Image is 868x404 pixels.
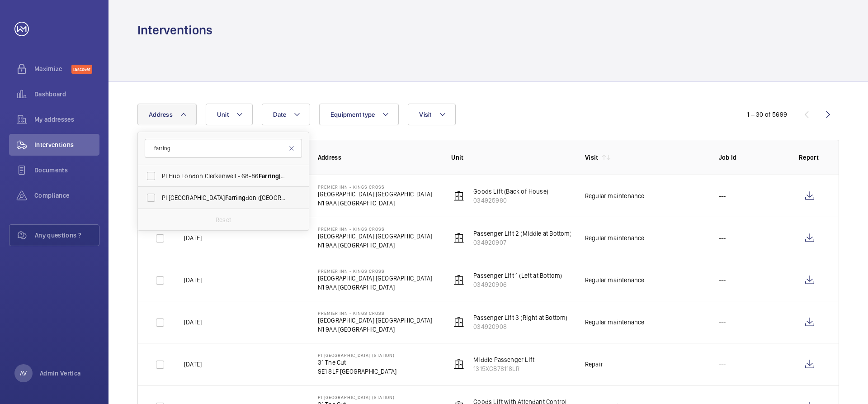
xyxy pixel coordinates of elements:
div: Regular maintenance [585,233,644,242]
p: Passenger Lift 2 (Middle at Bottom) [473,229,571,238]
p: PI [GEOGRAPHIC_DATA] (Station) [318,394,397,400]
p: 31 The Cut [318,358,397,367]
p: Admin Vertica [40,369,81,378]
p: [DATE] [184,276,202,285]
span: Farring [225,194,245,201]
h1: Interventions [137,22,212,38]
p: Premier Inn - Kings Cross [318,184,432,190]
div: Regular maintenance [585,318,644,327]
span: Any questions ? [35,231,99,240]
p: [DATE] [184,360,202,369]
img: elevator.svg [453,190,464,201]
p: --- [719,191,726,200]
p: N1 9AA [GEOGRAPHIC_DATA] [318,325,432,334]
p: N1 9AA [GEOGRAPHIC_DATA] [318,283,432,292]
span: PI [GEOGRAPHIC_DATA] don ([GEOGRAPHIC_DATA]) - 24-[STREET_ADDRESS] [162,193,286,202]
p: --- [719,360,726,369]
span: PI Hub London Clerkenwell - 68-86 [STREET_ADDRESS] [162,171,286,181]
span: Maximize [34,64,71,73]
span: Visit [419,111,431,118]
span: Discover [71,65,92,74]
p: 034920907 [473,238,571,247]
p: 034920908 [473,322,567,331]
p: 034925980 [473,196,548,205]
p: AV [20,369,27,378]
p: [GEOGRAPHIC_DATA] [GEOGRAPHIC_DATA] [318,316,432,325]
p: Unit [451,153,571,162]
span: Unit [217,111,229,118]
span: Documents [34,166,99,175]
span: Address [149,111,173,118]
input: Search by address [145,139,302,158]
p: Premier Inn - Kings Cross [318,310,432,316]
p: Premier Inn - Kings Cross [318,268,432,274]
p: [GEOGRAPHIC_DATA] [GEOGRAPHIC_DATA] [318,232,432,241]
p: PI [GEOGRAPHIC_DATA] (Station) [318,352,397,358]
p: [GEOGRAPHIC_DATA] [GEOGRAPHIC_DATA] [318,274,432,283]
button: Unit [206,104,253,125]
p: [DATE] [184,318,202,327]
span: Interventions [34,140,99,149]
button: Equipment type [319,104,399,125]
div: Regular maintenance [585,276,644,285]
p: --- [719,233,726,242]
p: --- [719,276,726,285]
p: [DATE] [184,233,202,242]
img: elevator.svg [453,233,464,243]
p: Report [799,153,821,162]
span: Date [273,111,286,118]
p: Address [318,153,437,162]
p: Goods Lift (Back of House) [473,187,548,196]
div: Regular maintenance [585,191,644,200]
button: Address [137,104,197,125]
span: My addresses [34,115,99,124]
p: [GEOGRAPHIC_DATA] [GEOGRAPHIC_DATA] [318,190,432,199]
p: --- [719,318,726,327]
p: Reset [216,215,231,224]
button: Visit [408,104,455,125]
span: Compliance [34,191,99,200]
span: Farring [259,172,279,180]
div: Repair [585,360,603,369]
p: 034920906 [473,280,562,289]
p: Premier Inn - Kings Cross [318,226,432,232]
span: Equipment type [330,111,375,118]
p: 1315XGB78118LR [473,364,534,373]
img: elevator.svg [453,359,464,370]
p: N1 9AA [GEOGRAPHIC_DATA] [318,241,432,250]
div: 1 – 30 of 5699 [747,110,787,119]
img: elevator.svg [453,317,464,328]
span: Dashboard [34,90,99,99]
p: Visit [585,153,599,162]
p: Passenger Lift 3 (Right at Bottom) [473,313,567,322]
button: Date [262,104,310,125]
p: Middle Passenger Lift [473,355,534,364]
p: Job Id [719,153,784,162]
img: elevator.svg [453,275,464,285]
p: SE1 8LF [GEOGRAPHIC_DATA] [318,367,397,376]
p: N1 9AA [GEOGRAPHIC_DATA] [318,199,432,208]
p: Passenger Lift 1 (Left at Bottom) [473,271,562,280]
